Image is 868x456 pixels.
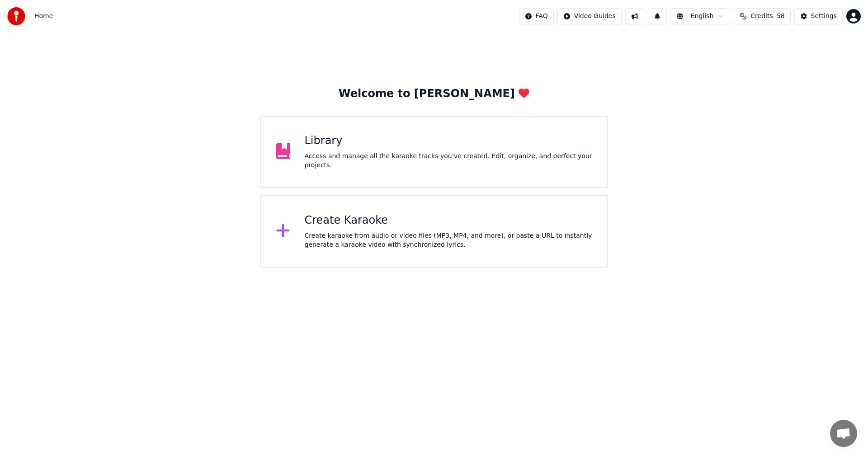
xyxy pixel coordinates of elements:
[305,134,593,148] div: Library
[519,8,554,24] button: FAQ
[34,12,53,21] span: Home
[305,152,593,170] div: Access and manage all the karaoke tracks you’ve created. Edit, organize, and perfect your projects.
[557,8,622,24] button: Video Guides
[750,12,773,21] span: Credits
[7,7,25,25] img: youka
[777,12,785,21] span: 58
[794,8,843,24] button: Settings
[305,213,593,228] div: Create Karaoke
[339,87,529,101] div: Welcome to [PERSON_NAME]
[734,8,790,24] button: Credits58
[830,420,857,447] div: Open chat
[305,231,593,249] div: Create karaoke from audio or video files (MP3, MP4, and more), or paste a URL to instantly genera...
[811,12,837,21] div: Settings
[34,12,53,21] nav: breadcrumb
